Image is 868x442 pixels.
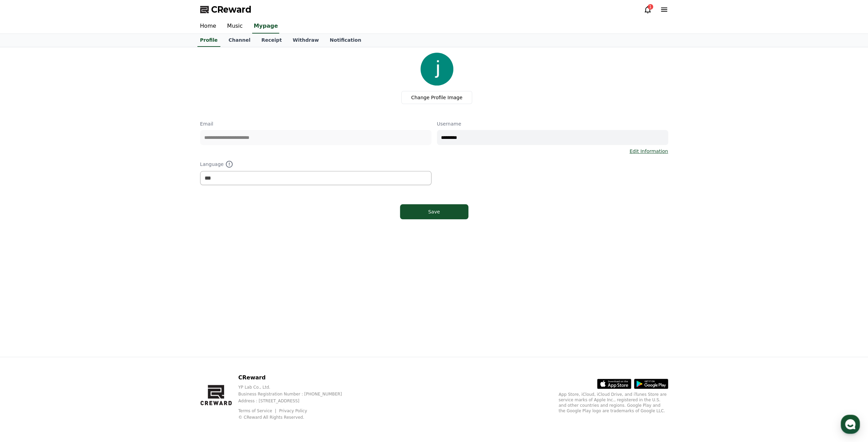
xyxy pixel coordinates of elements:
[401,91,472,104] label: Change Profile Image
[400,204,468,219] button: Save
[256,34,287,47] a: Receipt
[17,227,29,233] span: Home
[238,398,353,404] p: Address : [STREET_ADDRESS]
[211,4,251,15] span: CReward
[559,392,668,414] p: App Store, iCloud, iCloud Drive, and iTunes Store are service marks of Apple Inc., registered in ...
[200,4,251,15] a: CReward
[57,227,77,233] span: Messages
[238,408,277,413] a: Terms of Service
[238,391,353,397] p: Business Registration Number : [PHONE_NUMBER]
[252,19,279,34] a: Mypage
[101,227,118,233] span: Settings
[45,217,88,234] a: Messages
[238,385,353,390] p: YP Lab Co., Ltd.
[238,374,353,382] p: CReward
[644,5,652,14] a: 1
[238,415,353,420] p: © CReward All Rights Reserved.
[279,408,307,413] a: Privacy Policy
[420,53,453,86] img: profile_image
[414,208,455,215] div: Save
[222,19,248,34] a: Music
[195,19,222,34] a: Home
[648,4,653,10] div: 1
[2,217,45,234] a: Home
[197,34,220,47] a: Profile
[223,34,256,47] a: Channel
[630,148,668,155] a: Edit Information
[200,120,431,127] p: Email
[324,34,367,47] a: Notification
[88,217,131,234] a: Settings
[200,160,431,168] p: Language
[437,120,668,127] p: Username
[287,34,324,47] a: Withdraw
